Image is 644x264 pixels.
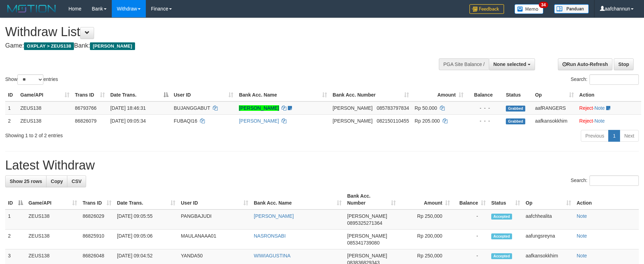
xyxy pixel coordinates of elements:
[558,58,612,70] a: Run Auto-Refresh
[574,190,639,209] th: Action
[594,118,605,124] a: Note
[5,230,26,249] td: 2
[72,89,108,101] th: Trans ID: activate to sort column ascending
[5,89,18,101] th: ID
[330,89,412,101] th: Bank Acc. Number: activate to sort column ascending
[614,58,634,70] a: Stop
[26,190,80,209] th: Game/API: activate to sort column ascending
[174,105,210,111] span: BUJANGGABUT
[577,213,587,219] a: Note
[439,58,489,70] div: PGA Site Balance /
[5,74,58,85] label: Show entries
[532,101,576,115] td: aafRANGERS
[523,190,574,209] th: Op: activate to sort column ascending
[577,233,587,239] a: Note
[51,179,63,184] span: Copy
[594,105,605,111] a: Note
[377,118,409,124] span: Copy 082150110455 to clipboard
[503,89,532,101] th: Status
[5,129,263,139] div: Showing 1 to 2 of 2 entries
[18,101,72,115] td: ZEUS138
[26,230,80,249] td: ZEUS138
[488,190,523,209] th: Status: activate to sort column ascending
[5,42,423,49] h4: Game: Bank:
[532,89,576,101] th: Op: activate to sort column ascending
[579,118,593,124] a: Reject
[174,118,198,124] span: FUBAQI16
[620,130,639,142] a: Next
[469,105,501,112] div: - - -
[571,74,639,85] label: Search:
[5,114,18,127] td: 2
[506,106,525,112] span: Grabbed
[5,3,58,14] img: MOTION_logo.png
[523,209,574,230] td: aafchhealita
[67,175,86,187] a: CSV
[399,230,453,249] td: Rp 200,000
[491,214,512,220] span: Accepted
[17,74,43,85] select: Showentries
[399,209,453,230] td: Rp 250,000
[5,101,18,115] td: 1
[114,190,178,209] th: Date Trans.: activate to sort column ascending
[466,89,503,101] th: Balance
[5,190,26,209] th: ID: activate to sort column descending
[110,105,146,111] span: [DATE] 18:46:31
[254,213,294,219] a: [PERSON_NAME]
[10,179,42,184] span: Show 25 rows
[577,114,641,127] td: ·
[453,209,488,230] td: -
[506,118,525,124] span: Grabbed
[415,105,437,111] span: Rp 50.000
[344,190,399,209] th: Bank Acc. Number: activate to sort column ascending
[579,105,593,111] a: Reject
[515,4,544,14] img: Button%20Memo.svg
[5,175,47,187] a: Show 25 rows
[493,61,526,67] span: None selected
[26,209,80,230] td: ZEUS138
[80,209,114,230] td: 86826029
[469,4,504,14] img: Feedback.jpg
[399,190,453,209] th: Amount: activate to sort column ascending
[491,253,512,259] span: Accepted
[178,230,251,249] td: MAULANAAA01
[589,175,639,186] input: Search:
[5,25,423,39] h1: Withdraw List
[254,253,291,258] a: WIWIAGUSTINA
[491,233,512,239] span: Accepted
[171,89,236,101] th: User ID: activate to sort column ascending
[469,117,501,124] div: - - -
[523,230,574,249] td: aafungsreyna
[589,74,639,85] input: Search:
[90,42,135,50] span: [PERSON_NAME]
[178,209,251,230] td: PANGBAJUDI
[75,105,97,111] span: 86793766
[347,253,387,258] span: [PERSON_NAME]
[347,233,387,239] span: [PERSON_NAME]
[80,190,114,209] th: Trans ID: activate to sort column ascending
[18,89,72,101] th: Game/API: activate to sort column ascending
[453,190,488,209] th: Balance: activate to sort column ascending
[5,158,639,172] h1: Latest Withdraw
[80,230,114,249] td: 86825910
[347,220,382,226] span: Copy 0895325271364 to clipboard
[577,89,641,101] th: Action
[333,105,373,111] span: [PERSON_NAME]
[46,175,67,187] a: Copy
[453,230,488,249] td: -
[5,209,26,230] td: 1
[412,89,466,101] th: Amount: activate to sort column ascending
[239,105,279,111] a: [PERSON_NAME]
[489,58,535,70] button: None selected
[251,190,344,209] th: Bank Acc. Name: activate to sort column ascending
[239,118,279,124] a: [PERSON_NAME]
[18,114,72,127] td: ZEUS138
[532,114,576,127] td: aafkansokkhim
[539,2,548,8] span: 34
[24,42,74,50] span: OXPLAY > ZEUS138
[415,118,440,124] span: Rp 205.000
[114,230,178,249] td: [DATE] 09:05:06
[108,89,171,101] th: Date Trans.: activate to sort column descending
[75,118,97,124] span: 86826079
[254,233,286,239] a: NASRONSABI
